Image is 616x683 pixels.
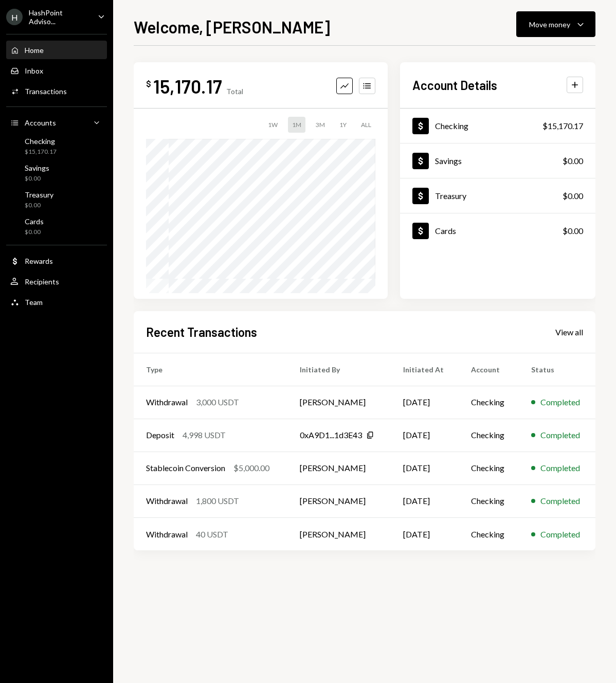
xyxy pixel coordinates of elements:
[226,87,243,96] div: Total
[529,19,570,30] div: Move money
[563,225,583,237] div: $0.00
[25,174,49,183] div: $0.00
[25,228,44,237] div: $0.00
[540,462,580,474] div: Completed
[400,213,595,248] a: Cards$0.00
[25,190,53,199] div: Treasury
[29,8,89,26] div: HashPoint Adviso...
[459,353,519,386] th: Account
[6,187,107,212] a: Treasury$0.00
[412,77,497,94] h2: Account Details
[6,82,107,100] a: Transactions
[146,396,188,408] div: Withdrawal
[459,386,519,419] td: Checking
[25,277,59,286] div: Recipients
[25,87,67,96] div: Transactions
[287,386,391,419] td: [PERSON_NAME]
[6,113,107,132] a: Accounts
[391,517,459,550] td: [DATE]
[183,429,226,441] div: 4,998 USDT
[146,495,188,507] div: Withdrawal
[555,326,583,337] a: View all
[25,257,53,265] div: Rewards
[264,117,282,133] div: 1W
[146,323,257,340] h2: Recent Transactions
[196,495,239,507] div: 1,800 USDT
[335,117,351,133] div: 1Y
[435,156,462,166] div: Savings
[6,134,107,158] a: Checking$15,170.17
[391,419,459,452] td: [DATE]
[540,396,580,408] div: Completed
[519,353,595,386] th: Status
[233,462,269,474] div: $5,000.00
[25,217,44,226] div: Cards
[196,528,228,541] div: 40 USDT
[287,484,391,517] td: [PERSON_NAME]
[300,429,362,441] div: 0xA9D1...1d3E43
[288,117,305,133] div: 1M
[400,109,595,143] a: Checking$15,170.17
[287,517,391,550] td: [PERSON_NAME]
[6,272,107,291] a: Recipients
[391,484,459,517] td: [DATE]
[555,327,583,337] div: View all
[357,117,375,133] div: ALL
[153,75,222,98] div: 15,170.17
[134,16,330,37] h1: Welcome, [PERSON_NAME]
[146,79,151,89] div: $
[25,201,53,210] div: $0.00
[542,120,583,132] div: $15,170.17
[25,148,57,156] div: $15,170.17
[435,121,468,131] div: Checking
[6,9,23,25] div: H
[6,160,107,185] a: Savings$0.00
[563,190,583,202] div: $0.00
[134,353,287,386] th: Type
[400,143,595,178] a: Savings$0.00
[540,429,580,441] div: Completed
[146,429,174,441] div: Deposit
[25,298,43,307] div: Team
[25,66,43,75] div: Inbox
[312,117,329,133] div: 3M
[25,118,56,127] div: Accounts
[563,155,583,167] div: $0.00
[287,452,391,484] td: [PERSON_NAME]
[540,528,580,541] div: Completed
[6,214,107,239] a: Cards$0.00
[435,226,456,236] div: Cards
[25,164,49,172] div: Savings
[6,61,107,80] a: Inbox
[287,353,391,386] th: Initiated By
[459,517,519,550] td: Checking
[459,419,519,452] td: Checking
[196,396,239,408] div: 3,000 USDT
[516,11,595,37] button: Move money
[459,484,519,517] td: Checking
[391,353,459,386] th: Initiated At
[400,178,595,213] a: Treasury$0.00
[25,137,57,146] div: Checking
[391,386,459,419] td: [DATE]
[6,251,107,270] a: Rewards
[540,495,580,507] div: Completed
[391,452,459,484] td: [DATE]
[435,191,466,201] div: Treasury
[459,452,519,484] td: Checking
[146,462,225,474] div: Stablecoin Conversion
[6,41,107,59] a: Home
[25,46,44,55] div: Home
[146,528,188,541] div: Withdrawal
[6,293,107,311] a: Team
